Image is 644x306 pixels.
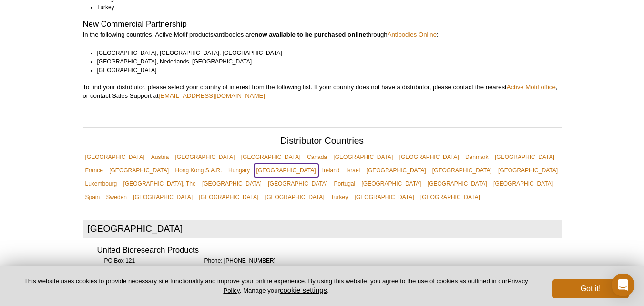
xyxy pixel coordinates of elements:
a: Hong Kong S.A.R. [173,164,224,177]
a: [GEOGRAPHIC_DATA] [200,177,264,190]
a: [GEOGRAPHIC_DATA] [425,177,490,190]
div: Open Intercom Messenger [612,274,634,296]
a: Luxembourg [83,177,120,190]
a: Antibodies Online [388,31,437,38]
li: [GEOGRAPHIC_DATA], [GEOGRAPHIC_DATA], [GEOGRAPHIC_DATA] [97,49,553,57]
li: [GEOGRAPHIC_DATA] [97,66,553,74]
h2: Distributor Countries [83,137,562,148]
h2: [GEOGRAPHIC_DATA] [83,220,562,238]
a: Israel [344,164,362,177]
p: In the following countries, Active Motif products/antibodies are through : [83,31,562,39]
a: Sweden [104,190,129,204]
li: Turkey [97,3,553,11]
a: [GEOGRAPHIC_DATA] [107,164,171,177]
div: PO Box 121 Glenorie [GEOGRAPHIC_DATA], 2157 [97,256,193,282]
a: [GEOGRAPHIC_DATA] [430,164,494,177]
a: [GEOGRAPHIC_DATA] [496,164,560,177]
a: Active Motif office [507,84,556,91]
a: Privacy Policy [223,277,528,294]
p: To find your distributor, please select your country of interest from the following list. If your... [83,83,562,100]
a: Spain [83,190,102,204]
a: Austria [149,150,171,164]
a: [GEOGRAPHIC_DATA] [491,177,555,190]
p: This website uses cookies to provide necessary site functionality and improve your online experie... [15,277,537,295]
a: [GEOGRAPHIC_DATA] [492,150,557,164]
a: [GEOGRAPHIC_DATA] [131,190,195,204]
a: [GEOGRAPHIC_DATA], The [121,177,198,190]
a: [EMAIL_ADDRESS][DOMAIN_NAME] [204,265,301,274]
a: France [83,164,105,177]
a: Hungary [226,164,252,177]
button: cookie settings [280,286,327,294]
a: [GEOGRAPHIC_DATA] [239,150,303,164]
a: [GEOGRAPHIC_DATA] [359,177,424,190]
h3: United Bioresearch Products [97,246,562,254]
a: [GEOGRAPHIC_DATA] [331,150,395,164]
strong: now available to be purchased online [255,31,366,38]
a: [GEOGRAPHIC_DATA] [266,177,330,190]
h2: New Commercial Partnership [83,20,562,29]
a: [GEOGRAPHIC_DATA] [197,190,261,204]
button: Got it! [552,279,629,298]
a: [GEOGRAPHIC_DATA] [83,150,147,164]
a: Denmark [463,150,491,164]
div: Phone: [PHONE_NUMBER] [204,256,562,282]
a: [GEOGRAPHIC_DATA] [418,190,482,204]
li: [GEOGRAPHIC_DATA], Nederlands, [GEOGRAPHIC_DATA] [97,57,553,66]
a: [GEOGRAPHIC_DATA] [364,164,429,177]
a: [GEOGRAPHIC_DATA] [397,150,461,164]
a: Portugal [331,177,358,190]
a: [EMAIL_ADDRESS][DOMAIN_NAME] [159,92,266,99]
a: [GEOGRAPHIC_DATA] [352,190,417,204]
a: Ireland [320,164,342,177]
a: Turkey [328,190,350,204]
a: [GEOGRAPHIC_DATA] [263,190,327,204]
a: Canada [305,150,329,164]
a: [GEOGRAPHIC_DATA] [173,150,237,164]
a: [GEOGRAPHIC_DATA] [254,164,318,177]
